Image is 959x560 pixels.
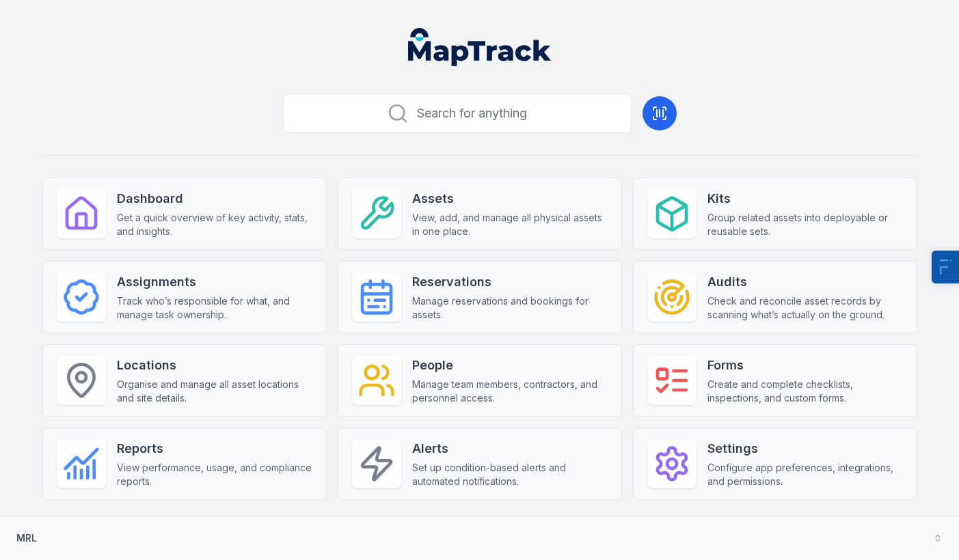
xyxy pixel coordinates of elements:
strong: Reservations [412,272,608,292]
strong: Audits [707,272,903,292]
span: Manage team members, contractors, and personnel access. [412,378,608,405]
button: Search for anything [283,94,632,133]
a: PeopleManage team members, contractors, and personnel access. [338,344,622,417]
strong: MRL [16,532,37,544]
a: AssetsView, add, and manage all physical assets in one place. [338,178,622,250]
span: Set up condition-based alerts and automated notifications. [412,461,608,488]
a: AuditsCheck and reconcile asset records by scanning what’s actually on the ground. [633,261,917,333]
span: Create and complete checklists, inspections, and custom forms. [707,378,903,405]
span: Track who’s responsible for what, and manage task ownership. [117,294,312,322]
a: KitsGroup related assets into deployable or reusable sets. [633,178,917,250]
span: Check and reconcile asset records by scanning what’s actually on the ground. [707,294,903,322]
a: FormsCreate and complete checklists, inspections, and custom forms. [633,344,917,417]
span: Group related assets into deployable or reusable sets. [707,211,903,238]
span: Get a quick overview of key activity, stats, and insights. [117,211,312,238]
a: DashboardGet a quick overview of key activity, stats, and insights. [42,178,327,250]
strong: Forms [707,356,903,375]
strong: Assignments [117,272,312,292]
strong: Dashboard [117,189,312,208]
strong: Assets [412,189,608,208]
span: Search for anything [417,104,527,123]
strong: Kits [707,189,903,208]
strong: People [412,356,608,375]
strong: Reports [117,439,312,458]
a: LocationsOrganise and manage all asset locations and site details. [42,344,327,417]
a: AlertsSet up condition-based alerts and automated notifications. [338,428,622,500]
span: View performance, usage, and compliance reports. [117,461,312,488]
strong: Locations [117,356,312,375]
span: Configure app preferences, integrations, and permissions. [707,461,903,488]
span: Organise and manage all asset locations and site details. [117,378,312,405]
nav: Global [386,28,573,66]
strong: Alerts [412,439,608,458]
a: ReservationsManage reservations and bookings for assets. [338,261,622,333]
span: View, add, and manage all physical assets in one place. [412,211,608,238]
a: SettingsConfigure app preferences, integrations, and permissions. [633,428,917,500]
a: ReportsView performance, usage, and compliance reports. [42,428,327,500]
span: Manage reservations and bookings for assets. [412,294,608,322]
a: AssignmentsTrack who’s responsible for what, and manage task ownership. [42,261,327,333]
strong: Settings [707,439,903,458]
